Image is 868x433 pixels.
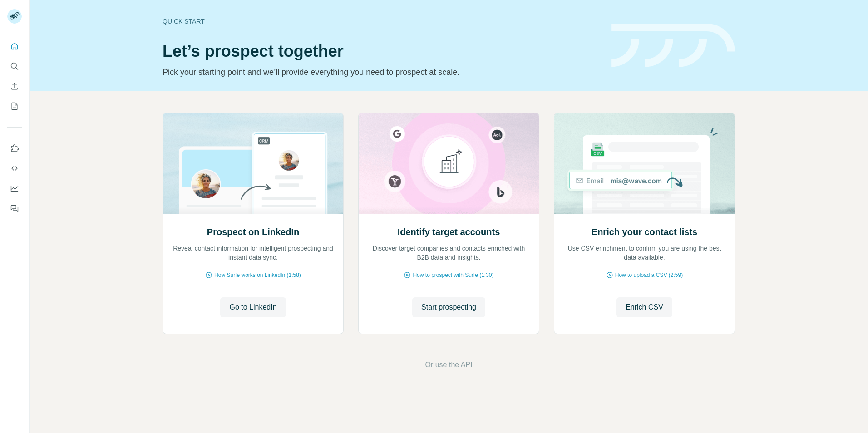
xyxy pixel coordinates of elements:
span: How Surfe works on LinkedIn (1:58) [214,271,301,279]
button: Feedback [7,200,22,216]
button: Quick start [7,38,22,54]
span: How to prospect with Surfe (1:30) [413,271,493,279]
span: How to upload a CSV (2:59) [615,271,683,279]
button: Enrich CSV [616,297,672,317]
button: Search [7,58,22,74]
span: Enrich CSV [626,302,663,313]
p: Reveal contact information for intelligent prospecting and instant data sync. [172,244,334,262]
span: Go to LinkedIn [229,302,276,313]
button: Dashboard [7,180,22,197]
button: Or use the API [425,359,472,370]
span: Start prospecting [421,302,476,313]
button: Use Surfe API [7,160,22,177]
h2: Prospect on LinkedIn [207,226,299,238]
button: Go to LinkedIn [220,297,286,317]
img: Enrich your contact lists [554,113,735,214]
img: banner [611,24,735,68]
p: Use CSV enrichment to confirm you are using the best data available. [563,244,725,262]
img: Prospect on LinkedIn [163,113,344,214]
button: Enrich CSV [7,78,22,94]
p: Pick your starting point and we’ll provide everything you need to prospect at scale. [163,66,600,79]
button: My lists [7,98,22,114]
h2: Identify target accounts [398,226,500,238]
p: Discover target companies and contacts enriched with B2B data and insights. [368,244,530,262]
h2: Enrich your contact lists [592,226,697,238]
button: Use Surfe on LinkedIn [7,140,22,157]
img: Identify target accounts [358,113,539,214]
div: Quick start [163,17,600,26]
button: Start prospecting [412,297,485,317]
h1: Let’s prospect together [163,42,600,60]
